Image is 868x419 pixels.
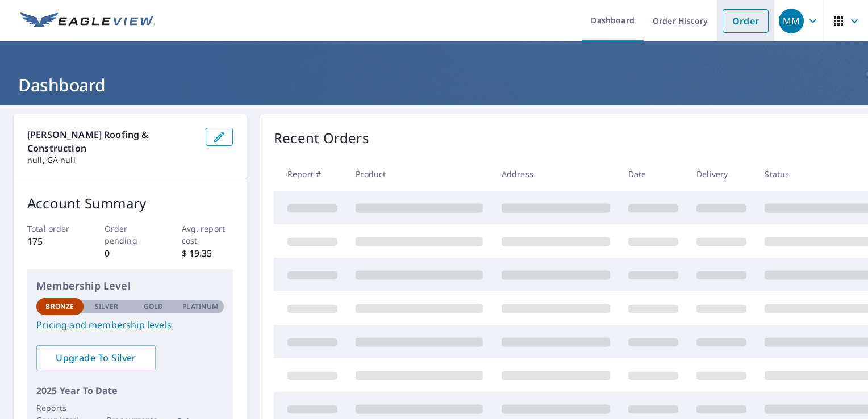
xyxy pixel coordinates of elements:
p: [PERSON_NAME] Roofing & Construction [27,128,197,155]
div: MM [779,9,804,33]
p: Total order [27,223,79,234]
p: Account Summary [27,193,233,213]
th: Product [347,157,492,191]
th: Report # [274,157,347,191]
p: Avg. report cost [182,223,233,246]
p: Bronze [45,301,74,312]
p: 2025 Year To Date [36,384,224,397]
th: Delivery [687,157,756,191]
th: Date [619,157,687,191]
a: Pricing and membership levels [36,318,224,332]
p: null, GA null [27,155,197,165]
h1: Dashboard [14,73,854,97]
p: Membership Level [36,278,224,294]
p: $ 19.35 [182,246,233,260]
a: Upgrade To Silver [36,345,156,370]
p: Order pending [105,223,156,246]
span: Upgrade To Silver [45,351,147,364]
p: Silver [95,301,119,312]
th: Address [493,157,619,191]
p: Gold [144,301,163,312]
p: Recent Orders [274,128,369,148]
a: Order [723,9,769,33]
p: 175 [27,234,79,248]
img: EV Logo [20,12,155,30]
p: Platinum [182,301,218,312]
p: 0 [105,246,156,260]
